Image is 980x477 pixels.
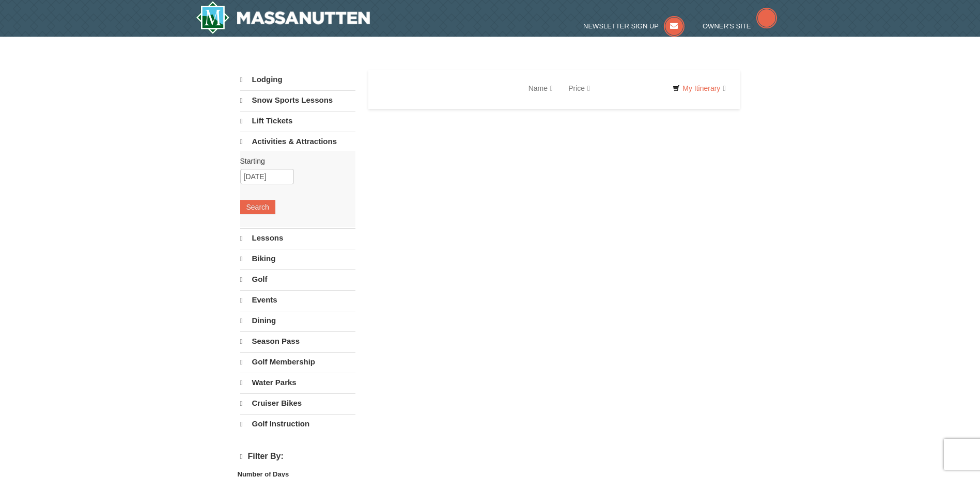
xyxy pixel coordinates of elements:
[240,352,355,372] a: Golf Membership
[240,228,355,248] a: Lessons
[703,22,751,30] span: Owner's Site
[240,269,355,289] a: Golf
[666,81,732,96] a: My Itinerary
[240,290,355,310] a: Events
[240,156,348,166] label: Starting
[240,452,355,462] h4: Filter By:
[240,373,355,392] a: Water Parks
[240,249,355,268] a: Biking
[583,22,659,30] span: Newsletter Sign Up
[240,90,355,110] a: Snow Sports Lessons
[240,414,355,434] a: Golf Instruction
[240,311,355,330] a: Dining
[240,393,355,413] a: Cruiser Bikes
[196,1,370,34] a: Massanutten Resort
[240,331,355,351] a: Season Pass
[240,200,275,214] button: Search
[240,111,355,131] a: Lift Tickets
[561,78,598,99] a: Price
[196,1,370,34] img: Massanutten Resort Logo
[583,22,685,30] a: Newsletter Sign Up
[521,78,561,99] a: Name
[240,132,355,151] a: Activities & Attractions
[703,22,777,30] a: Owner's Site
[240,70,355,89] a: Lodging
